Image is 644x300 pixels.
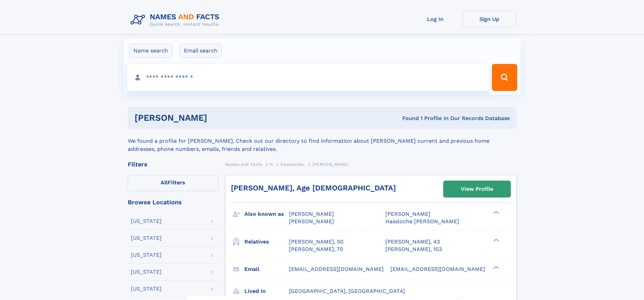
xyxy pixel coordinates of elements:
h3: Email [244,263,289,275]
a: [PERSON_NAME], 103 [385,246,442,253]
div: ❯ [492,265,500,270]
a: [PERSON_NAME], Age [DEMOGRAPHIC_DATA] [231,184,396,192]
a: Hasslocher [281,160,305,168]
label: Name search [129,44,172,58]
div: [US_STATE] [131,286,162,292]
div: [US_STATE] [131,269,162,275]
a: [PERSON_NAME], 70 [289,246,343,253]
span: Hassloche [PERSON_NAME] [385,218,459,225]
input: search input [127,64,489,91]
h3: Relatives [244,236,289,248]
h3: Lived in [244,285,289,297]
a: [PERSON_NAME], 43 [385,238,440,246]
span: [PERSON_NAME] [289,218,334,225]
label: Filters [128,175,218,191]
button: Search Button [492,64,517,91]
div: [US_STATE] [131,252,162,258]
span: [PERSON_NAME] [385,211,430,217]
a: Log In [408,11,462,27]
a: [PERSON_NAME], 50 [289,238,343,246]
a: Sign Up [462,11,517,27]
div: Found 1 Profile In Our Records Database [305,115,510,122]
div: ❯ [492,238,500,242]
span: [GEOGRAPHIC_DATA], [GEOGRAPHIC_DATA] [289,288,405,294]
div: We found a profile for [PERSON_NAME]. Check out our directory to find information about [PERSON_N... [128,129,517,153]
span: H [270,162,273,167]
div: View Profile [461,181,493,197]
h1: [PERSON_NAME] [135,114,305,122]
a: H [270,160,273,168]
div: Filters [128,161,218,167]
div: [US_STATE] [131,235,162,241]
span: [PERSON_NAME] [289,211,334,217]
a: Names and Facts [225,160,262,168]
span: [EMAIL_ADDRESS][DOMAIN_NAME] [390,266,485,272]
span: [PERSON_NAME] [312,162,349,167]
a: View Profile [444,181,510,197]
span: All [161,179,168,186]
span: [EMAIL_ADDRESS][DOMAIN_NAME] [289,266,384,272]
h3: Also known as [244,208,289,220]
div: ❯ [492,210,500,215]
div: [US_STATE] [131,218,162,224]
div: Browse Locations [128,199,218,205]
img: Logo Names and Facts [128,11,225,29]
span: Hasslocher [281,162,305,167]
label: Email search [180,44,222,58]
